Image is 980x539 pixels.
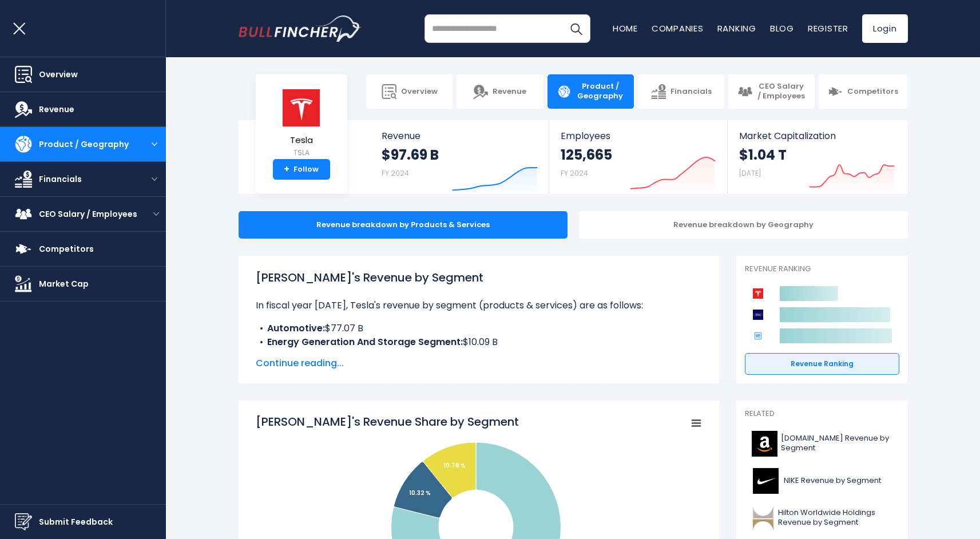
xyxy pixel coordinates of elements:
span: Revenue [493,87,526,97]
a: Home [613,22,638,34]
a: Login [862,14,908,43]
b: Energy Generation And Storage Segment: [267,335,463,348]
a: [DOMAIN_NAME] Revenue by Segment [745,428,899,459]
span: Overview [401,87,438,97]
span: CEO Salary / Employees [757,82,806,101]
a: Overview [366,74,453,109]
span: Financials [670,87,712,97]
b: Automotive: [267,322,325,335]
a: Financials [638,74,724,109]
div: Revenue breakdown by Products & Services [239,211,568,239]
span: Overview [39,69,78,81]
span: Hilton Worldwide Holdings Revenue by Segment [778,508,892,528]
span: [DOMAIN_NAME] Revenue by Segment [781,434,892,453]
a: Employees 125,665 FY 2024 [549,120,727,194]
span: Revenue [39,104,74,116]
span: Market Cap [39,278,89,290]
a: Register [808,22,848,34]
a: Product / Geography [547,74,634,109]
img: NKE logo [752,468,780,494]
a: Hilton Worldwide Holdings Revenue by Segment [745,502,899,534]
a: Market Capitalization $1.04 T [DATE] [728,120,906,194]
span: Tesla [281,136,322,145]
a: NIKE Revenue by Segment [745,465,899,497]
a: Companies [652,22,704,34]
span: Market Capitalization [739,130,895,141]
strong: 125,665 [561,146,612,164]
a: Revenue Ranking [745,353,899,375]
small: TSLA [281,148,322,158]
a: Go to homepage [239,15,362,42]
span: NIKE Revenue by Segment [784,476,881,486]
tspan: 10.32 % [409,489,431,497]
a: CEO Salary / Employees [728,74,815,109]
small: [DATE] [739,168,761,178]
small: FY 2024 [561,168,588,178]
span: Submit Feedback [39,516,113,528]
a: Ranking [717,22,756,34]
img: AMZN logo [752,431,777,457]
a: Revenue $97.69 B FY 2024 [370,120,549,194]
strong: + [284,164,289,175]
tspan: 10.78 % [443,461,466,470]
button: Search [562,14,590,43]
h1: [PERSON_NAME]'s Revenue by Segment [256,269,702,286]
p: Revenue Ranking [745,264,899,274]
tspan: [PERSON_NAME]'s Revenue Share by Segment [256,414,519,430]
li: $77.07 B [256,322,702,335]
img: Tesla competitors logo [751,286,765,301]
span: Employees [561,130,716,141]
p: Related [745,409,899,419]
img: HLT logo [752,505,775,531]
strong: $97.69 B [382,146,439,164]
a: Blog [770,22,794,34]
button: open menu [143,141,166,147]
a: Revenue [457,74,543,109]
span: Product / Geography [39,138,129,150]
strong: $1.04 T [739,146,787,164]
span: Product / Geography [576,82,625,101]
span: Continue reading... [256,356,702,370]
img: bullfincher logo [239,15,362,42]
small: FY 2024 [382,168,409,178]
div: Revenue breakdown by Geography [579,211,908,239]
span: Revenue [382,130,538,141]
img: Ford Motor Company competitors logo [751,307,765,322]
a: Competitors [819,74,907,109]
span: CEO Salary / Employees [39,208,137,220]
p: In fiscal year [DATE], Tesla's revenue by segment (products & services) are as follows: [256,299,702,312]
a: +Follow [273,159,330,180]
span: Financials [39,173,82,185]
a: Tesla TSLA [281,88,322,160]
button: open menu [146,211,166,217]
li: $10.09 B [256,335,702,349]
img: General Motors Company competitors logo [751,328,765,343]
span: Competitors [847,87,898,97]
button: open menu [143,176,166,182]
span: Competitors [39,243,94,255]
